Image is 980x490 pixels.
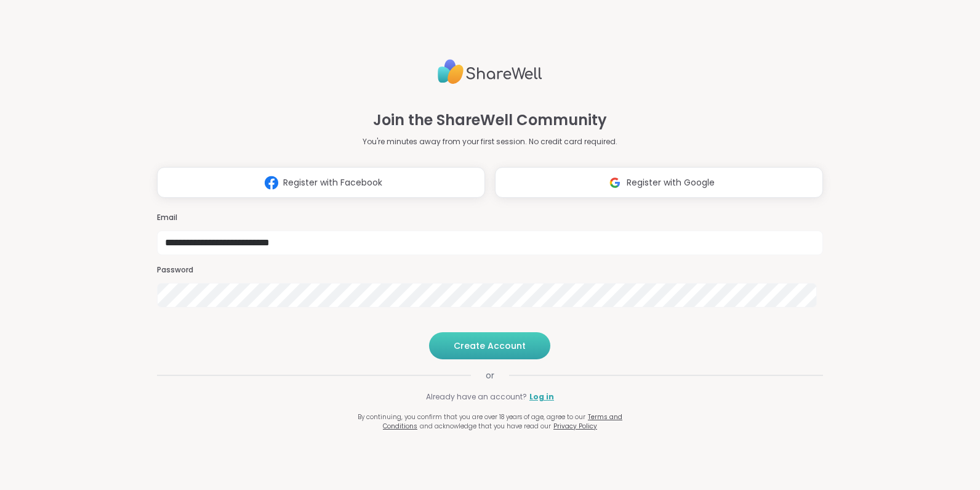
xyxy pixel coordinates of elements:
[283,176,382,189] span: Register with Facebook
[157,167,485,198] button: Register with Facebook
[627,176,715,189] span: Register with Google
[438,54,542,89] img: ShareWell Logo
[363,136,617,147] p: You're minutes away from your first session. No credit card required.
[426,391,527,402] span: Already have an account?
[260,171,283,194] img: ShareWell Logomark
[429,332,550,359] button: Create Account
[157,265,823,276] h3: Password
[603,171,627,194] img: ShareWell Logomark
[358,412,585,422] span: By continuing, you confirm that you are over 18 years of age, agree to our
[420,422,551,431] span: and acknowledge that you have read our
[383,412,622,431] a: Terms and Conditions
[157,213,823,223] h3: Email
[553,422,597,431] a: Privacy Policy
[454,340,526,352] span: Create Account
[529,391,554,402] a: Log in
[373,109,607,131] h1: Join the ShareWell Community
[471,369,509,382] span: or
[495,167,823,198] button: Register with Google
